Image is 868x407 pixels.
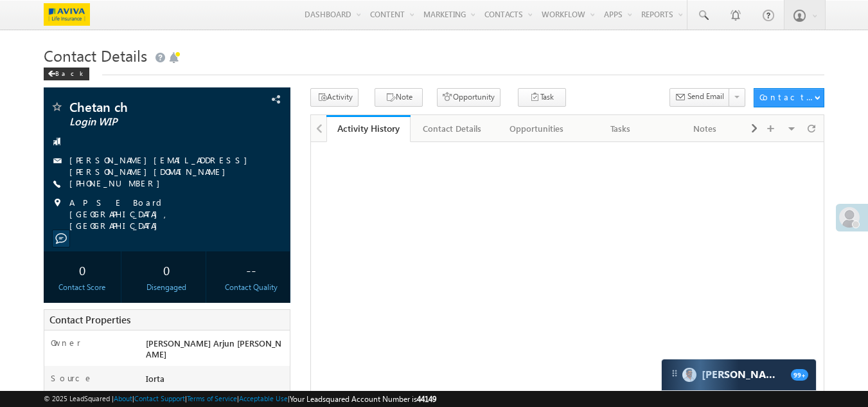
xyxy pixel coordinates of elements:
label: Owner [51,337,81,348]
span: Your Leadsquared Account Number is [290,394,436,404]
a: Notes [663,115,747,142]
a: Tasks [579,115,663,142]
span: Login WIP [69,116,222,129]
div: Notes [673,121,736,136]
div: Disengaged [131,282,202,293]
div: Opportunities [505,121,567,136]
span: 44149 [417,394,436,404]
button: Opportunity [437,88,500,107]
div: Contact Details [421,121,483,136]
div: Activity History [336,122,401,134]
a: Activity History [326,115,411,142]
a: Acceptable Use [239,394,288,402]
div: Back [44,68,89,80]
div: -- [215,258,287,282]
span: © 2025 LeadSquared | | | | | [44,393,436,405]
span: Contact Properties [49,313,130,326]
div: Contact Quality [215,282,287,293]
a: Opportunities [495,115,579,142]
span: Contact Details [44,45,147,66]
div: Contact Score [47,282,118,293]
div: 0 [47,258,118,282]
div: 0 [131,258,202,282]
span: A P S E Board [GEOGRAPHIC_DATA], [GEOGRAPHIC_DATA] [69,197,269,231]
button: Task [518,88,566,107]
a: Contact Support [134,394,185,402]
a: Back [44,67,96,78]
button: Contact Actions [754,88,824,107]
span: Chetan ch [69,100,222,113]
button: Send Email [669,88,730,107]
a: About [114,394,132,402]
a: [PHONE_NUMBER] [69,177,166,188]
a: Contact Details [411,115,495,142]
a: Terms of Service [187,394,237,402]
label: Source [51,372,93,384]
span: Send Email [687,91,724,102]
span: 99+ [791,369,808,381]
span: [PERSON_NAME] Arjun [PERSON_NAME] [146,338,281,359]
button: Activity [310,88,359,107]
div: Tasks [589,121,651,136]
div: carter-dragCarter[PERSON_NAME]99+ [661,359,817,391]
a: [PERSON_NAME][EMAIL_ADDRESS][PERSON_NAME][DOMAIN_NAME] [69,154,254,177]
div: Contact Actions [759,91,814,103]
img: Custom Logo [44,3,90,26]
div: Iorta [143,372,290,390]
button: Note [375,88,423,107]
